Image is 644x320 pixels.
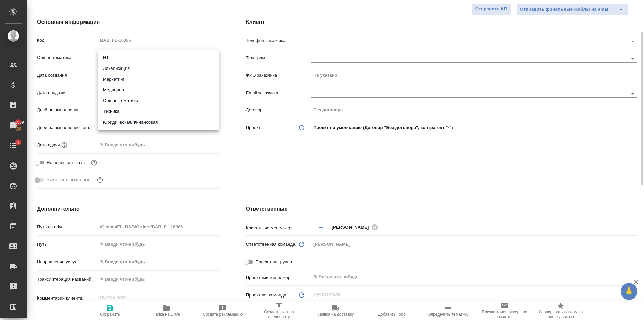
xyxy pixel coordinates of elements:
li: Локализация [98,63,219,74]
li: ИТ [98,52,219,63]
li: Техника [98,106,219,117]
li: Маркетинг [98,74,219,85]
li: Общая Тематика [98,95,219,106]
li: Юридическая/Финансовая [98,117,219,128]
li: Медицина [98,85,219,95]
